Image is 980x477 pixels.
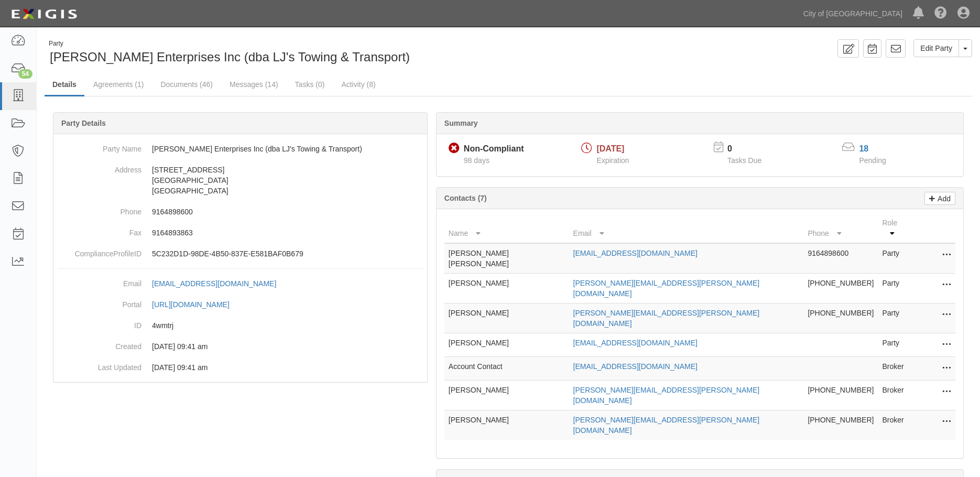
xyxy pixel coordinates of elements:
td: [PHONE_NUMBER] [803,274,878,303]
b: Contacts (7) [444,194,487,202]
td: [PHONE_NUMBER] [803,410,878,440]
div: Party [49,39,410,48]
a: [PERSON_NAME][EMAIL_ADDRESS][PERSON_NAME][DOMAIN_NAME] [573,279,760,298]
th: Email [569,213,804,243]
td: [PERSON_NAME] [PERSON_NAME] [444,243,569,274]
dd: 01/04/2024 09:41 am [58,357,423,378]
a: [EMAIL_ADDRESS][DOMAIN_NAME] [573,362,698,371]
td: [PERSON_NAME] [444,274,569,303]
a: [PERSON_NAME][EMAIL_ADDRESS][PERSON_NAME][DOMAIN_NAME] [573,309,760,328]
dt: Address [58,159,141,175]
b: Summary [444,119,478,127]
td: Broker [878,410,913,440]
a: 18 [859,144,868,153]
a: Tasks (0) [287,74,333,95]
a: [EMAIL_ADDRESS][DOMAIN_NAME] [573,249,698,257]
a: Messages (14) [222,74,286,95]
b: Party Details [61,119,106,127]
dt: Portal [58,294,141,310]
dt: Fax [58,222,141,238]
dt: Last Updated [58,357,141,373]
td: [PERSON_NAME] [444,381,569,410]
dd: 9164893863 [58,222,423,243]
th: Name [444,213,569,243]
a: Details [45,74,84,96]
a: Edit Party [913,39,959,57]
dt: Party Name [58,138,141,154]
div: Hewitt Enterprises Inc (dba LJ's Towing & Transport) [45,39,500,66]
td: Broker [878,357,913,381]
span: Tasks Due [727,156,761,165]
a: [EMAIL_ADDRESS][DOMAIN_NAME] [573,339,698,347]
td: Broker [878,381,913,410]
a: Activity (8) [333,74,383,95]
dt: Phone [58,201,141,217]
td: [PHONE_NUMBER] [803,303,878,333]
dd: [PERSON_NAME] Enterprises Inc (dba LJ's Towing & Transport) [58,138,423,159]
a: Add [924,192,955,205]
td: Party [878,274,913,303]
td: [PERSON_NAME] [444,333,569,357]
dd: 01/04/2024 09:41 am [58,336,423,357]
span: Pending [859,156,886,165]
a: [EMAIL_ADDRESS][DOMAIN_NAME] [152,279,288,288]
dt: ComplianceProfileID [58,243,141,259]
td: Party [878,303,913,333]
p: Add [935,192,951,204]
dd: 4wmtrj [58,315,423,336]
dt: ID [58,315,141,331]
a: [PERSON_NAME][EMAIL_ADDRESS][PERSON_NAME][DOMAIN_NAME] [573,416,760,435]
i: Non-Compliant [449,143,460,154]
td: [PERSON_NAME] [444,410,569,440]
dt: Created [58,336,141,352]
img: logo-5460c22ac91f19d4615b14bd174203de0afe785f0fc80cf4dbbc73dc1793850b.png [8,5,80,24]
span: Since 06/19/2025 [464,156,489,165]
dd: [STREET_ADDRESS] [GEOGRAPHIC_DATA] [GEOGRAPHIC_DATA] [58,159,423,201]
i: Help Center - Complianz [934,7,947,20]
td: Party [878,243,913,274]
td: [PHONE_NUMBER] [803,381,878,410]
a: [URL][DOMAIN_NAME] [152,300,241,309]
a: Agreements (1) [85,74,151,95]
div: Non-Compliant [464,143,524,155]
th: Role [878,213,913,243]
dd: 9164898600 [58,201,423,222]
span: [DATE] [596,144,624,153]
td: Party [878,333,913,357]
div: 54 [18,69,32,79]
td: [PERSON_NAME] [444,303,569,333]
p: 5C232D1D-98DE-4B50-837E-E581BAF0B679 [152,248,423,259]
td: Account Contact [444,357,569,381]
a: Documents (46) [153,74,221,95]
td: 9164898600 [803,243,878,274]
span: [PERSON_NAME] Enterprises Inc (dba LJ's Towing & Transport) [50,50,410,64]
a: City of [GEOGRAPHIC_DATA] [798,3,908,24]
div: [EMAIL_ADDRESS][DOMAIN_NAME] [152,278,276,289]
dt: Email [58,273,141,289]
p: 0 [727,143,775,155]
span: Expiration [596,156,629,165]
th: Phone [803,213,878,243]
a: [PERSON_NAME][EMAIL_ADDRESS][PERSON_NAME][DOMAIN_NAME] [573,386,760,405]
